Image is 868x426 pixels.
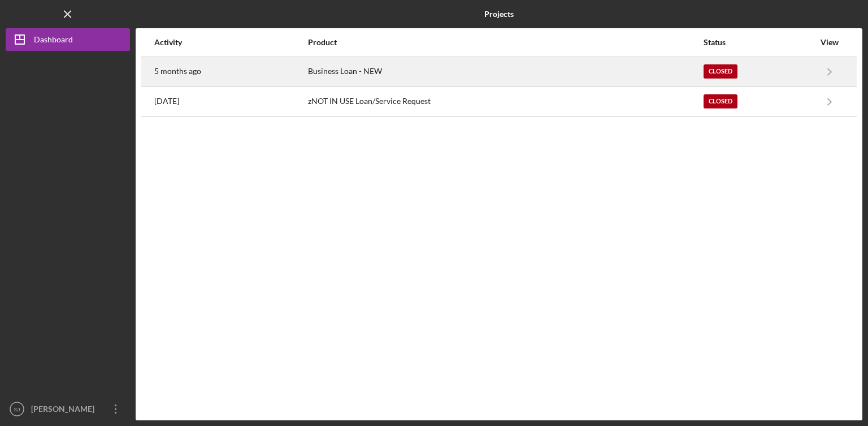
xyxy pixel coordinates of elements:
div: Activity [154,38,307,47]
div: View [815,38,844,47]
div: [PERSON_NAME] [28,398,102,423]
time: 2025-04-09 17:21 [154,67,201,76]
div: Business Loan - NEW [308,58,702,86]
text: SJ [14,406,20,412]
b: Projects [484,10,514,19]
button: Dashboard [6,28,130,51]
div: Closed [704,64,737,79]
div: Status [704,38,814,47]
div: Dashboard [34,28,73,54]
time: 2023-11-03 15:53 [154,97,179,106]
div: zNOT IN USE Loan/Service Request [308,88,702,116]
div: Product [308,38,702,47]
div: Closed [704,94,737,108]
button: SJ[PERSON_NAME] [6,398,130,420]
